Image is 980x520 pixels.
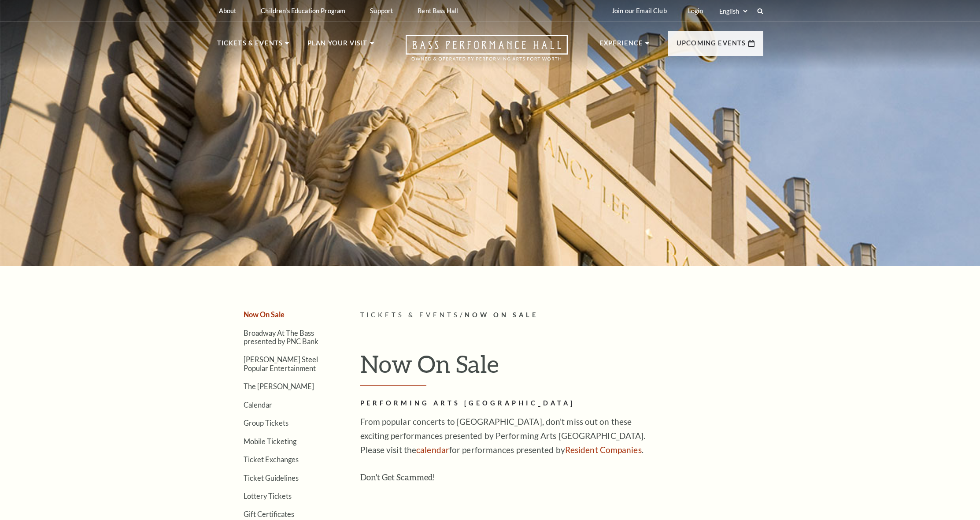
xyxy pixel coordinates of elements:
[244,310,285,319] a: Now On Sale
[244,474,299,482] a: Ticket Guidelines
[244,510,294,518] a: Gift Certificates
[244,419,288,427] a: Group Tickets
[465,311,538,319] span: Now On Sale
[360,310,763,321] p: /
[219,7,237,15] p: About
[244,401,272,409] a: Calendar
[261,7,345,15] p: Children's Education Program
[677,38,746,54] p: Upcoming Events
[418,7,458,15] p: Rent Bass Hall
[360,349,763,386] h1: Now On Sale
[717,7,749,15] select: Select:
[360,470,647,484] h3: Don't Get Scammed!
[244,455,299,464] a: Ticket Exchanges
[599,38,643,54] p: Experience
[360,415,647,457] p: From popular concerts to [GEOGRAPHIC_DATA], don't miss out on these exciting performances present...
[244,355,318,372] a: [PERSON_NAME] Steel Popular Entertainment
[370,7,393,15] p: Support
[565,445,642,455] a: Resident Companies
[244,437,296,446] a: Mobile Ticketing
[244,492,292,500] a: Lottery Tickets
[307,38,368,54] p: Plan Your Visit
[244,329,318,345] a: Broadway At The Bass presented by PNC Bank
[416,445,449,455] a: calendar
[244,382,314,390] a: The [PERSON_NAME]
[360,311,460,319] span: Tickets & Events
[360,398,647,409] h2: Performing Arts [GEOGRAPHIC_DATA]
[217,38,283,54] p: Tickets & Events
